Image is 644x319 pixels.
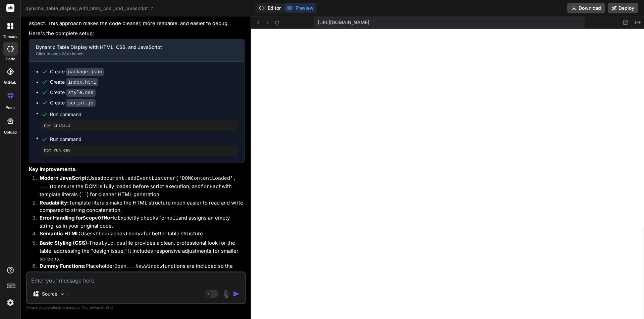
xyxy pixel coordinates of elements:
[34,174,245,199] li: Uses to ensure the DOM is fully loaded before script execution, and with template literals ( ) fo...
[44,148,235,153] pre: npm run dev
[6,56,15,62] label: code
[42,291,57,297] p: Source
[5,297,16,308] img: settings
[318,19,369,26] span: [URL][DOMAIN_NAME]
[36,51,227,57] div: Click to open Workbench
[36,44,227,51] div: Dynamic Table Display with HTML, CSS, and JavaScript
[34,230,245,239] li: Uses and for better table structure.
[44,123,235,129] pre: npm install
[50,89,96,96] div: Create
[4,130,17,135] label: Upload
[40,175,88,181] strong: Modern JavaScript:
[66,78,98,86] code: index.html
[222,290,230,298] img: attachment
[50,79,98,86] div: Create
[283,3,316,13] button: Preview
[29,30,245,37] p: Here's the complete setup:
[122,231,144,237] code: <tbody>
[90,305,102,309] span: privacy
[40,200,69,206] strong: Readability:
[50,136,237,143] span: Run command
[40,230,80,237] strong: Semantic HTML:
[25,5,154,12] span: dynamic_table_display_with_html,_css,_and_javascript
[4,80,16,85] label: GitHub
[567,3,605,13] button: Download
[256,3,283,13] button: Editor
[3,34,17,39] label: threads
[608,3,638,13] button: Deploy
[26,304,246,311] p: Always double-check its answers. Your in Bind
[66,89,96,97] code: style.css
[50,99,96,106] div: Create
[50,68,104,75] div: Create
[114,264,163,269] code: Open...NewWindow
[83,216,116,221] code: ScopeOfWork
[40,215,118,221] strong: Error Handling for :
[34,262,245,279] li: Placeholder functions are included so the example is fully runnable and demonstrates the function...
[29,39,233,61] button: Dynamic Table Display with HTML, CSS, and JavaScriptClick to open Workbench
[66,99,96,107] code: script.js
[201,184,222,190] code: forEach
[59,291,65,297] img: Pick Models
[34,239,245,263] li: The file provides a clean, professional look for the table, addressing the "design issue." It inc...
[29,166,77,172] strong: Key Improvements:
[81,192,87,198] code: ``
[251,29,644,319] iframe: Preview
[40,263,86,269] strong: Dummy Functions:
[233,291,239,297] img: icon
[34,214,245,230] li: Explicitly checks for and assigns an empty string, as in your original code.
[66,68,104,76] code: package.json
[166,216,178,221] code: null
[93,231,114,237] code: <thead>
[40,176,236,190] code: document.addEventListener('DOMContentLoaded', ...)
[50,111,237,118] span: Run command
[98,241,125,246] code: style.css
[6,105,15,110] label: prem
[40,240,89,246] strong: Basic Styling (CSS):
[34,199,245,214] li: Template literals make the HTML structure much easier to read and write compared to string concat...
